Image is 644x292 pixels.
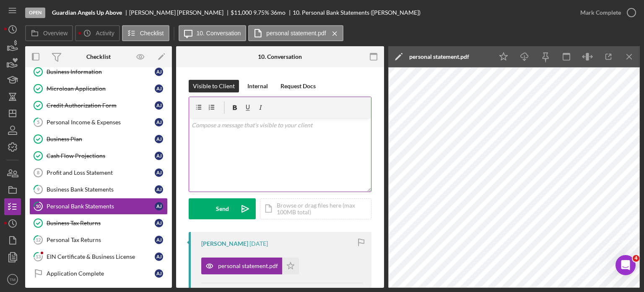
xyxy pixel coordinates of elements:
div: A J [155,152,163,160]
a: Business PlanAJ [29,131,168,147]
label: personal statement.pdf [266,30,326,37]
tspan: 13 [36,254,41,259]
div: personal statement.pdf [218,263,278,269]
a: Business InformationAJ [29,63,168,80]
div: A J [155,219,163,227]
div: A J [155,168,163,177]
button: Overview [25,25,73,41]
a: 12Personal Tax ReturnsAJ [29,231,168,248]
button: TM [4,271,21,288]
tspan: 9 [37,187,40,192]
div: A J [155,118,163,126]
b: Guardian Angels Up Above [52,9,122,16]
a: Cash Flow ProjectionsAJ [29,147,168,164]
span: 4 [633,255,639,262]
label: 10. Conversation [197,30,241,37]
div: A J [155,202,163,210]
button: 10. Conversation [179,25,247,41]
tspan: 8 [37,170,39,175]
div: [PERSON_NAME] [201,240,248,247]
div: 10. Conversation [258,53,302,60]
tspan: 5 [37,119,39,125]
div: Personal Bank Statements [47,203,155,210]
div: Request Docs [280,80,316,92]
a: Application CompleteAJ [29,265,168,282]
div: A J [155,269,163,278]
label: Overview [43,30,68,37]
div: Profit and Loss Statement [47,169,155,176]
a: Microloan ApplicationAJ [29,80,168,97]
a: 5Personal Income & ExpensesAJ [29,114,168,131]
div: Checklist [86,53,111,60]
a: 9Business Bank StatementsAJ [29,181,168,198]
a: Credit Authorization FormAJ [29,97,168,114]
div: 9.75 % [253,9,269,16]
div: Business Bank Statements [47,186,155,193]
div: Send [216,198,229,219]
div: personal statement.pdf [409,53,469,60]
div: A J [155,68,163,76]
div: Internal [247,80,268,92]
button: Checklist [122,25,169,41]
button: personal statement.pdf [201,258,299,274]
div: Business Plan [47,136,155,142]
button: Send [189,198,256,219]
div: A J [155,84,163,93]
div: Personal Tax Returns [47,237,155,243]
time: 2025-09-05 18:11 [249,240,268,247]
div: Application Complete [47,270,155,277]
div: A J [155,185,163,194]
div: Personal Income & Expenses [47,119,155,126]
div: 36 mo [270,9,286,16]
tspan: 12 [36,237,41,242]
div: Cash Flow Projections [47,153,155,159]
div: Business Tax Returns [47,220,155,226]
button: personal statement.pdf [248,25,343,41]
button: Internal [243,80,272,92]
div: Business Information [47,68,155,75]
div: Visible to Client [193,80,235,92]
div: A J [155,253,163,261]
a: 13EIN Certificate & Business LicenseAJ [29,248,168,265]
a: 10Personal Bank StatementsAJ [29,198,168,215]
div: Microloan Application [47,85,155,92]
div: Mark Complete [580,4,621,21]
div: A J [155,101,163,110]
div: EIN Certificate & Business License [47,253,155,260]
div: A J [155,135,163,143]
div: [PERSON_NAME] [PERSON_NAME] [129,9,231,16]
label: Checklist [140,30,164,37]
a: 8Profit and Loss StatementAJ [29,164,168,181]
div: Open [25,8,45,18]
div: Credit Authorization Form [47,102,155,109]
button: Visible to Client [189,80,239,92]
label: Activity [96,30,114,37]
div: A J [155,236,163,244]
button: Mark Complete [572,4,640,21]
tspan: 10 [36,203,41,209]
button: Activity [75,25,119,41]
iframe: Intercom live chat [615,255,636,275]
a: Business Tax ReturnsAJ [29,215,168,231]
text: TM [10,277,16,282]
span: $11,000 [231,9,252,16]
button: Request Docs [276,80,320,92]
div: 10. Personal Bank Statements ([PERSON_NAME]) [293,9,421,16]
